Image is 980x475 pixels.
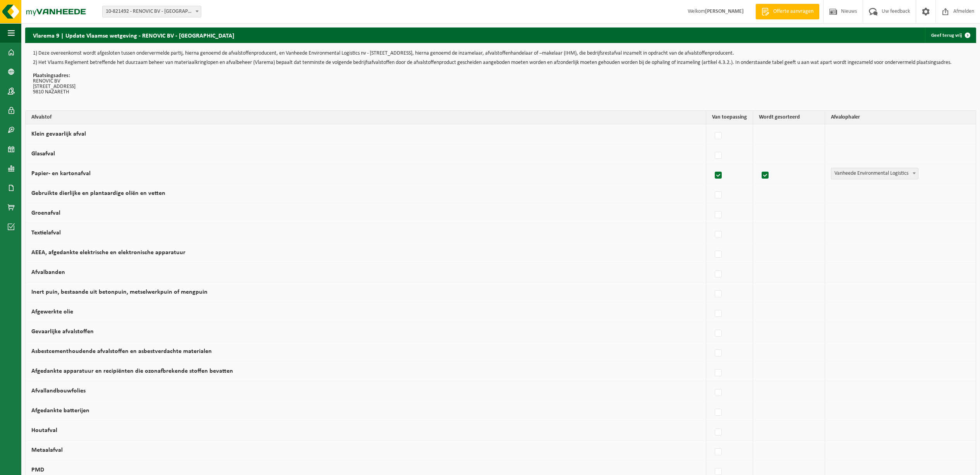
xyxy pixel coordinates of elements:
label: Afgedankte apparatuur en recipiënten die ozonafbrekende stoffen bevatten [31,368,233,374]
a: Geef terug vrij [925,28,975,43]
span: 10-821492 - RENOVIC BV - NAZARETH [103,6,201,17]
h2: Vlarema 9 | Update Vlaamse wetgeving - RENOVIC BV - [GEOGRAPHIC_DATA] [25,28,242,43]
span: Vanheede Environmental Logistics [831,168,918,179]
th: Van toepassing [706,111,753,124]
label: Papier- en kartonafval [31,170,91,177]
label: Klein gevaarlijk afval [31,131,86,137]
label: Groenafval [31,210,60,216]
th: Afvalstof [26,111,706,124]
label: Afgewerkte olie [31,309,73,315]
label: Gevaarlijke afvalstoffen [31,329,94,335]
strong: [PERSON_NAME] [705,9,744,14]
p: RENOVIC BV [STREET_ADDRESS] 9810 NAZARETH [33,73,968,95]
th: Wordt gesorteerd [753,111,825,124]
label: Afvalbanden [31,269,65,275]
label: Gebruikte dierlijke en plantaardige oliën en vetten [31,190,165,196]
label: Glasafval [31,151,55,157]
label: Afvallandbouwfolies [31,388,86,394]
span: Offerte aanvragen [771,8,815,15]
label: AEEA, afgedankte elektrische en elektronische apparatuur [31,250,185,256]
p: 2) Het Vlaams Reglement betreffende het duurzaam beheer van materiaalkringlopen en afvalbeheer (V... [33,60,968,65]
strong: Plaatsingsadres: [33,73,70,79]
label: Metaalafval [31,447,63,453]
label: Afgedankte batterijen [31,408,89,414]
label: PMD [31,467,44,473]
span: Vanheede Environmental Logistics [831,168,918,179]
label: Textielafval [31,230,61,236]
th: Afvalophaler [825,111,976,124]
label: Houtafval [31,427,57,434]
label: Asbestcementhoudende afvalstoffen en asbestverdachte materialen [31,348,212,355]
span: 10-821492 - RENOVIC BV - NAZARETH [102,6,201,17]
a: Offerte aanvragen [755,4,819,19]
label: Inert puin, bestaande uit betonpuin, metselwerkpuin of mengpuin [31,289,208,295]
p: 1) Deze overeenkomst wordt afgesloten tussen ondervermelde partij, hierna genoemd de afvalstoffen... [33,51,968,56]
